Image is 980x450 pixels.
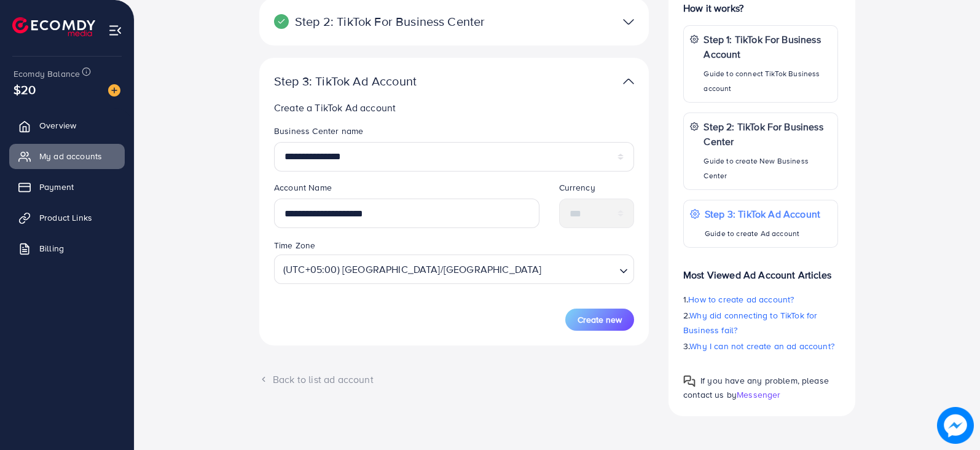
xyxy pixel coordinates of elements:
p: Guide to connect TikTok Business account [704,66,831,96]
legend: Business Center name [274,125,634,142]
div: Back to list ad account [259,373,649,387]
p: How it works? [683,1,838,15]
span: Product Links [39,211,92,224]
a: Payment [9,175,125,199]
span: Billing [39,242,64,255]
span: Ecomdy Balance [14,68,80,80]
p: Create a TikTok Ad account [274,100,639,115]
p: Most Viewed Ad Account Articles [683,258,838,282]
button: Create new [565,309,634,331]
p: Step 2: TikTok For Business Center [704,119,831,149]
legend: Currency [559,181,635,199]
span: Overview [39,119,76,132]
img: TikTok partner [623,13,634,31]
img: menu [108,23,122,37]
span: If you have any problem, please contact us by [683,374,829,401]
span: How to create ad account? [688,293,794,306]
a: My ad accounts [9,144,125,168]
p: 3. [683,339,838,353]
p: Step 3: TikTok Ad Account [705,207,820,221]
a: Product Links [9,205,125,230]
a: Overview [9,113,125,138]
span: $20 [14,81,36,98]
p: Guide to create Ad account [705,226,820,241]
img: Popup guide [683,375,696,387]
img: image [937,407,974,444]
label: Time Zone [274,239,315,251]
input: Search for option [546,258,614,280]
span: Why I can not create an ad account? [689,340,834,352]
legend: Account Name [274,181,539,199]
p: Guide to create New Business Center [704,154,831,183]
p: 1. [683,292,838,307]
p: 2. [683,308,838,337]
span: Payment [39,181,74,193]
span: Why did connecting to TikTok for Business fail? [683,309,817,336]
span: Messenger [737,389,780,401]
img: TikTok partner [623,73,634,90]
img: image [108,84,120,97]
img: logo [12,17,95,36]
span: Create new [578,314,622,326]
span: My ad accounts [39,150,102,162]
span: (UTC+05:00) [GEOGRAPHIC_DATA]/[GEOGRAPHIC_DATA] [281,258,544,280]
a: Billing [9,236,125,261]
p: Step 3: TikTok Ad Account [274,74,508,89]
p: Step 2: TikTok For Business Center [274,14,508,29]
p: Step 1: TikTok For Business Account [704,32,831,61]
div: Search for option [274,255,634,284]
